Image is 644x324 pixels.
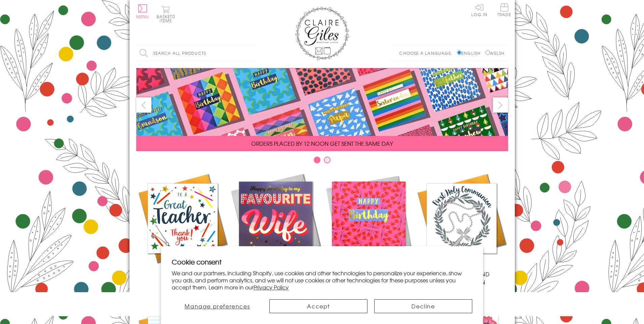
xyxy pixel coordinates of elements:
[251,139,393,147] span: ORDERS PLACED BY 12 NOON GET SENT THE SAME DAY
[314,157,320,163] button: Carousel Page 1 (Current Slide)
[136,14,149,20] span: Menu
[497,3,511,17] span: Trade
[374,299,472,313] button: Decline
[254,283,289,291] a: Privacy Policy
[172,299,263,313] button: Manage preferences
[172,257,472,267] h2: Cookie consent
[485,50,505,56] label: Welsh
[185,302,250,310] span: Manage preferences
[471,3,487,17] a: Log In
[136,172,229,278] a: Academic
[322,172,415,278] a: Birthdays
[485,50,490,55] input: Welsh
[136,46,255,61] input: Search all products
[415,172,508,286] a: Communion and Confirmation
[136,97,151,113] button: prev
[248,46,255,61] input: Search
[269,299,367,313] button: Accept
[295,7,349,60] img: Claire Giles Greetings Cards
[457,50,461,55] input: English
[157,5,175,23] button: Basket0 items
[172,270,472,291] p: We and our partners, including Shopify, use cookies and other technologies to personalize your ex...
[160,14,175,24] span: 0 items
[493,97,508,113] button: next
[497,3,511,18] a: Trade
[457,50,484,56] label: English
[399,50,456,56] p: Choose a language:
[136,4,149,19] button: Menu
[324,157,331,163] button: Carousel Page 2
[136,156,508,167] div: Carousel Pagination
[229,172,322,278] a: New Releases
